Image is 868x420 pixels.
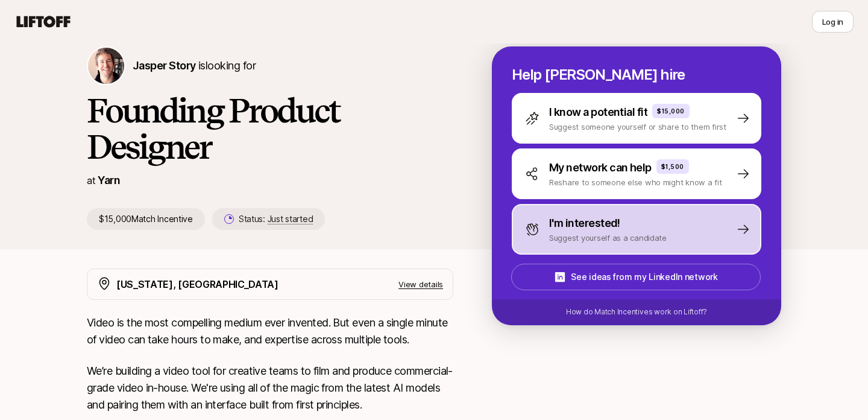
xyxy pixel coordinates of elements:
[812,11,854,33] button: Log in
[87,208,205,230] p: $15,000 Match Incentive
[512,66,761,83] p: Help [PERSON_NAME] hire
[549,176,722,188] p: Reshare to someone else who might know a fit
[116,276,278,292] p: [US_STATE], [GEOGRAPHIC_DATA]
[549,121,726,133] p: Suggest someone yourself or share to them first
[661,162,684,171] p: $1,500
[549,159,652,176] p: My network can help
[133,59,196,72] span: Jasper Story
[239,212,313,226] p: Status:
[657,106,685,116] p: $15,000
[87,92,453,165] h1: Founding Product Designer
[87,314,453,348] p: Video is the most compelling medium ever invented. But even a single minute of video can take hou...
[511,264,761,290] button: See ideas from my LinkedIn network
[549,232,667,244] p: Suggest yourself as a candidate
[133,57,256,74] p: is looking for
[87,363,453,413] p: We’re building a video tool for creative teams to film and produce commercial-grade video in-hous...
[549,104,647,121] p: I know a potential fit
[566,307,707,317] p: How do Match Incentives work on Liftoff?
[87,173,95,188] p: at
[98,174,120,186] a: Yarn
[268,214,313,224] span: Just started
[398,278,443,290] p: View details
[549,215,620,232] p: I'm interested!
[88,48,124,84] img: Jasper Story
[571,270,717,284] p: See ideas from my LinkedIn network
